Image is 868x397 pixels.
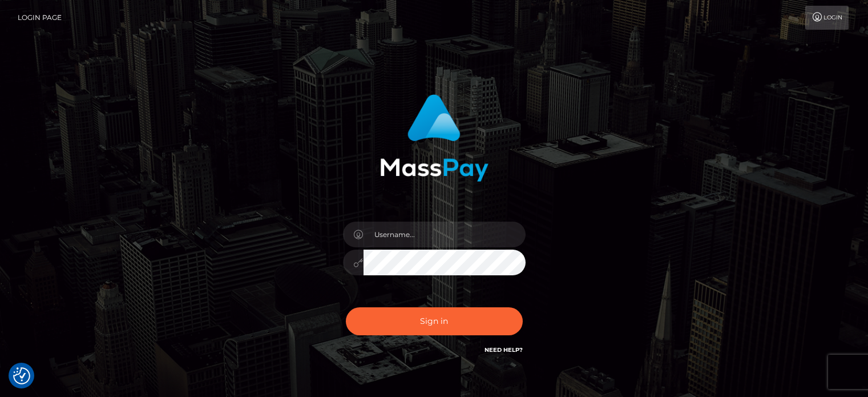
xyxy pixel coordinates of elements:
button: Consent Preferences [13,367,30,384]
a: Need Help? [485,346,523,354]
a: Login Page [18,6,62,30]
button: Sign in [346,307,523,335]
img: MassPay Login [380,94,488,182]
input: Username... [364,222,526,247]
img: Revisit consent button [13,367,30,384]
a: Login [805,6,849,30]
